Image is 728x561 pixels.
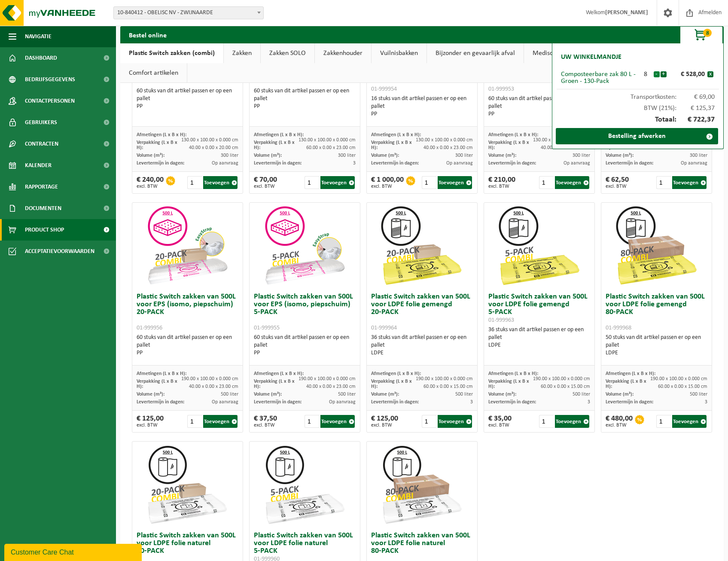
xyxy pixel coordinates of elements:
[137,161,184,166] span: Levertermijn in dagen:
[137,103,238,110] div: PP
[305,176,320,189] input: 1
[371,95,473,118] div: 16 stuks van dit artikel passen er op een pallet
[455,392,473,397] span: 500 liter
[488,153,516,158] span: Volume (m³):
[181,137,238,143] span: 130.00 x 100.00 x 0.000 cm
[705,399,707,405] span: 3
[606,153,634,158] span: Volume (m³):
[137,140,177,150] span: Verpakking (L x B x H):
[606,349,707,357] div: LDPE
[488,423,512,428] span: excl. BTW
[137,293,238,332] h3: Plastic Switch zakken van 500L voor EPS (isomo, piepschuim) 20-PACK
[137,349,238,357] div: PP
[189,384,238,389] span: 40.00 x 0.00 x 23.00 cm
[320,415,355,428] button: Toevoegen
[672,415,707,428] button: Toevoegen
[25,133,58,155] span: Contracten
[254,140,295,150] span: Verpakking (L x B x H):
[606,392,634,397] span: Volume (m³):
[488,184,515,189] span: excl. BTW
[541,384,590,389] span: 60.00 x 0.00 x 15.00 cm
[606,334,707,357] div: 50 stuks van dit artikel passen er op een pallet
[113,6,264,19] span: 10-840412 - OBELISC NV - ZWIJNAARDE
[654,71,660,77] button: -
[422,176,437,189] input: 1
[423,145,473,150] span: 40.00 x 0.00 x 23.00 cm
[371,379,412,389] span: Verpakking (L x B x H):
[488,317,514,323] span: 01-999963
[221,392,238,397] span: 500 liter
[488,392,516,397] span: Volume (m³):
[371,132,421,137] span: Afmetingen (L x B x H):
[137,325,162,331] span: 01-999956
[488,415,512,428] div: € 35,00
[669,71,707,78] div: € 528,00
[488,161,536,166] span: Levertermijn in dagen:
[137,415,164,428] div: € 125,00
[427,43,524,63] a: Bijzonder en gevaarlijk afval
[254,153,282,158] span: Volume (m³):
[25,241,94,262] span: Acceptatievoorwaarden
[254,132,304,137] span: Afmetingen (L x B x H):
[613,203,699,289] img: 01-999968
[488,399,536,405] span: Levertermijn in dagen:
[371,334,473,357] div: 36 stuks van dit artikel passen er op een pallet
[423,384,473,389] span: 60.00 x 0.00 x 15.00 cm
[212,161,238,166] span: Op aanvraag
[262,442,347,527] img: 01-999960
[203,176,238,189] button: Toevoegen
[254,423,277,428] span: excl. BTW
[254,293,356,332] h3: Plastic Switch zakken van 500L voor EPS (isomo, piepschuim) 5-PACK
[371,423,398,428] span: excl. BTW
[371,110,473,118] div: PP
[681,161,707,166] span: Op aanvraag
[137,371,186,376] span: Afmetingen (L x B x H):
[25,26,52,47] span: Navigatie
[488,140,529,150] span: Verpakking (L x B x H):
[254,87,356,110] div: 60 stuks van dit artikel passen er op een pallet
[137,334,238,357] div: 60 stuks van dit artikel passen er op een pallet
[353,161,356,166] span: 3
[338,153,356,158] span: 300 liter
[676,105,715,112] span: € 125,37
[25,47,57,69] span: Dashboard
[606,293,707,332] h3: Plastic Switch zakken van 500L voor LDPE folie gemengd 80-PACK
[25,90,75,112] span: Contactpersonen
[488,326,590,349] div: 36 stuks van dit artikel passen er op een pallet
[690,153,707,158] span: 300 liter
[371,161,419,166] span: Levertermijn in dagen:
[561,71,638,85] div: Composteerbare zak 80 L - Groen - 130-Pack
[564,161,590,166] span: Op aanvraag
[488,293,590,324] h3: Plastic Switch zakken van 500L voor LDPE folie gemengd 5-PACK
[680,26,723,43] button: 8
[320,176,355,189] button: Toevoegen
[573,392,590,397] span: 500 liter
[371,140,412,150] span: Verpakking (L x B x H):
[25,219,64,241] span: Product Shop
[379,442,465,527] img: 01-999970
[606,325,631,331] span: 01-999968
[573,153,590,158] span: 300 liter
[254,325,280,331] span: 01-999955
[588,399,590,405] span: 3
[371,349,473,357] div: LDPE
[4,542,143,561] iframe: chat widget
[137,423,164,428] span: excl. BTW
[438,415,472,428] button: Toevoegen
[539,415,554,428] input: 1
[488,110,590,118] div: PP
[371,392,399,397] span: Volume (m³):
[605,9,648,16] strong: [PERSON_NAME]
[541,145,590,150] span: 40.00 x 0.00 x 23.00 cm
[254,392,282,397] span: Volume (m³):
[114,7,263,19] span: 10-840412 - OBELISC NV - ZWIJNAARDE
[120,43,223,63] a: Plastic Switch zakken (combi)
[25,176,58,198] span: Rapportage
[496,203,582,289] img: 01-999963
[676,94,715,101] span: € 69,00
[254,334,356,357] div: 60 stuks van dit artikel passen er op een pallet
[25,112,57,133] span: Gebruikers
[254,176,277,189] div: € 70,00
[661,71,667,77] button: +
